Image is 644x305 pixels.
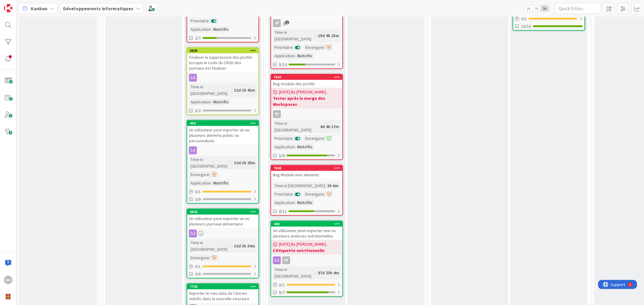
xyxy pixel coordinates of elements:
[271,281,342,289] div: 0/1
[232,159,257,166] div: 32d 3h 25m
[189,83,232,97] div: Time in [GEOGRAPHIC_DATA]
[187,215,258,228] div: Un utilisateur peut exporter un ou plusieurs journaux alimentaire
[279,208,287,215] span: 6/11
[273,247,341,253] b: L'étiquette nutritionnelle
[279,241,328,247] span: [DATE] By [PERSON_NAME]...
[187,47,259,115] a: 6865Finaliser la suppression des profils lorsque le code du CRUD des journaux est finaliserTime i...
[189,17,209,24] div: Prioritaire
[195,196,201,203] span: 0/6
[189,99,211,105] div: Application
[324,135,325,142] span: :
[521,16,527,22] span: 0 / 1
[187,209,259,278] a: 6842Un utilisateur peut exporter un ou plusieurs journaux alimentaireTime in [GEOGRAPHIC_DATA]:32...
[304,135,324,142] div: Envergure
[295,52,296,59] span: :
[271,227,342,240] div: Un utilisateur peut exporter une ou plusieurs analyses nutritionnelles
[232,243,232,249] span: :
[273,135,293,142] div: Prioritaire
[282,256,290,264] div: YY
[279,152,285,159] span: 5/6
[271,74,342,80] div: 7667
[195,263,201,270] span: 0 / 1
[189,26,211,33] div: Application
[273,143,295,150] div: Application
[212,99,230,105] div: Nutrific
[541,5,549,11] span: 3x
[274,75,342,79] div: 7667
[189,180,211,186] div: Application
[271,165,342,171] div: 7665
[324,44,325,51] span: :
[4,4,12,12] img: Visit kanbanzone.com
[304,44,324,51] div: Envergure
[190,49,258,53] div: 6865
[273,191,293,197] div: Prioritaire
[279,61,287,68] span: 5/14
[271,4,343,69] a: Bugs Analyse nutritionnelleJPTime in [GEOGRAPHIC_DATA]:15d 4h 23mPrioritaire:Envergure:Applicatio...
[209,171,210,178] span: :
[211,99,212,105] span: :
[273,110,281,118] div: YY
[187,126,258,145] div: Un utilisateur peut exporter un ou plusieurs aliments public ou personnalisés
[271,221,343,297] a: 488Un utilisateur peut exporter une ou plusieurs analyses nutritionnelles[DATE] By [PERSON_NAME]....
[212,180,230,186] div: Nutrific
[209,254,210,261] span: :
[4,293,12,301] img: avatar
[271,74,343,160] a: 7667Bug module des profils[DATE] By [PERSON_NAME]...Tester après le merge des WorkspacesYYTime in...
[209,17,210,24] span: :
[187,284,258,289] div: 7756
[190,210,258,214] div: 6842
[271,171,342,179] div: Bug Module mes aliments
[296,199,314,206] div: Nutrific
[31,2,33,7] div: 4
[318,123,319,130] span: :
[273,52,295,59] div: Application
[271,221,342,240] div: 488Un utilisateur peut exporter une ou plusieurs analyses nutritionnelles
[187,48,258,72] div: 6865Finaliser la suppression des profils lorsque le code du CRUD des journaux est finaliser
[279,289,285,296] span: 6/7
[187,209,258,228] div: 6842Un utilisateur peut exporter un ou plusieurs journaux alimentaire
[273,29,316,42] div: Time in [GEOGRAPHIC_DATA]
[296,52,314,59] div: Nutrific
[232,243,257,249] div: 32d 3h 30m
[187,48,258,53] div: 6865
[187,289,258,303] div: Importer le vieu data de l'ancien nutrific dans la nouvelle structure
[189,156,232,169] div: Time in [GEOGRAPHIC_DATA]
[533,5,541,11] span: 2x
[293,191,293,197] span: :
[189,171,209,178] div: Envergure
[187,53,258,72] div: Finaliser la suppression des profils lorsque le code du CRUD des journaux est finaliser
[524,5,533,11] span: 1x
[187,120,259,204] a: 490Un utilisateur peut exporter un ou plusieurs aliments public ou personnalisésTime in [GEOGRAPH...
[273,266,316,279] div: Time in [GEOGRAPHIC_DATA]
[295,143,296,150] span: :
[273,120,318,133] div: Time in [GEOGRAPHIC_DATA]
[325,182,326,189] span: :
[212,26,230,33] div: Nutrific
[271,19,342,27] div: JP
[273,95,341,107] b: Tester après le merge des Workspaces
[190,285,258,289] div: 7756
[293,135,293,142] span: :
[271,110,342,118] div: YY
[187,209,258,215] div: 6842
[232,87,232,93] span: :
[195,35,201,41] span: 2/7
[555,3,601,14] input: Quick Filter...
[190,121,258,125] div: 490
[211,180,212,186] span: :
[285,20,289,24] span: 2
[326,182,340,189] div: 3h 6m
[513,15,585,23] div: 0/1
[232,87,257,93] div: 32d 1h 43m
[189,254,209,261] div: Envergure
[316,269,316,276] span: :
[316,269,341,276] div: 87d 23h 4m
[187,263,258,270] div: 0/1
[195,271,201,277] span: 0/6
[187,284,258,303] div: 7756Importer le vieu data de l'ancien nutrific dans la nouvelle structure
[271,165,342,179] div: 7665Bug Module mes aliments
[187,188,258,196] div: 0/1
[189,239,232,253] div: Time in [GEOGRAPHIC_DATA]
[316,32,341,39] div: 15d 4h 23m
